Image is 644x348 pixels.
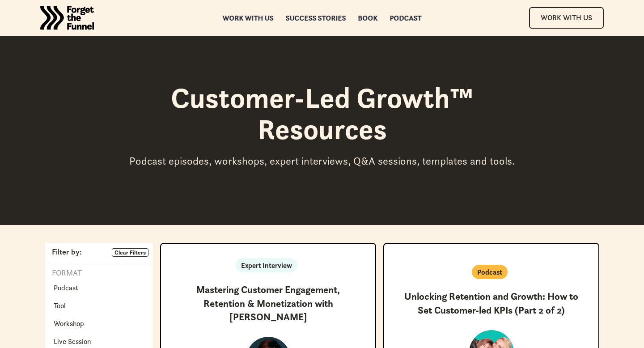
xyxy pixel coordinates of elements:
[54,282,78,293] p: Podcast
[112,248,148,257] a: Clear Filters
[48,280,84,295] a: Podcast
[398,290,584,318] h3: Unlocking Retention and Growth: How to Set Customer-led KPIs (Part 2 of 2)
[48,298,71,313] a: Tool
[175,283,361,324] h3: Mastering Customer Engagement, Retention & Monetization with [PERSON_NAME]
[121,82,523,145] h1: Customer-Led Growth™ Resources
[48,268,82,279] p: Format
[121,154,523,168] div: Podcast episodes, workshops, expert interviews, Q&A sessions, templates and tools.
[286,15,346,21] a: Success Stories
[358,15,378,21] a: Book
[223,15,274,21] a: Work with us
[54,336,91,347] p: Live Session
[241,260,292,271] p: Expert Interview
[529,7,604,28] a: Work With Us
[477,267,502,277] p: Podcast
[390,15,422,21] a: Podcast
[54,300,66,311] p: Tool
[48,248,82,256] p: Filter by:
[54,318,84,329] p: Workshop
[48,316,89,331] a: Workshop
